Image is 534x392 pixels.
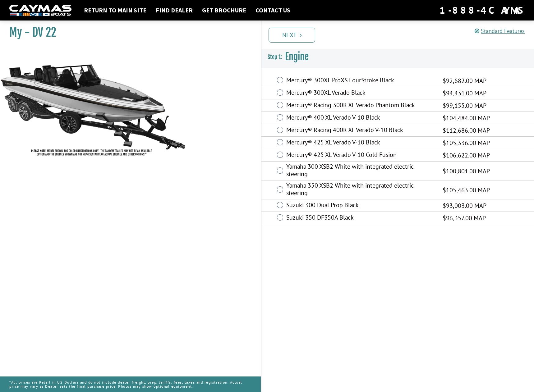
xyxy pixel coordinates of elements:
[443,138,490,148] span: $105,336.00 MAP
[269,28,315,43] a: Next
[286,126,435,135] label: Mercury® Racing 400R XL Verado V-10 Black
[153,6,196,14] a: Find Dealer
[443,185,490,195] span: $105,463.00 MAP
[286,114,435,123] label: Mercury® 400 XL Verado V-10 Black
[267,27,534,43] ul: Pagination
[475,27,525,34] a: Standard Features
[9,5,71,16] img: white-logo-c9c8dbefe5ff5ceceb0f0178aa75bf4bb51f6bca0971e226c86eb53dfe498488.png
[440,3,525,17] div: 1-888-4CAYMAS
[286,182,435,198] label: Yamaha 350 XSB2 White with integrated electric steering
[443,151,490,160] span: $106,622.00 MAP
[9,377,251,391] p: *All prices are Retail in US Dollars and do not include dealer freight, prep, tariffs, fees, taxe...
[261,45,534,68] h3: Engine
[286,139,435,148] label: Mercury® 425 XL Verado V-10 Black
[252,6,293,14] a: Contact Us
[443,126,490,135] span: $112,686.00 MAP
[286,101,435,110] label: Mercury® Racing 300R XL Verado Phantom Black
[443,76,486,85] span: $92,682.00 MAP
[286,214,435,223] label: Suzuki 350 DF350A Black
[443,166,490,176] span: $100,801.00 MAP
[81,6,150,14] a: Return to main site
[286,76,435,85] label: Mercury® 300XL ProXS FourStroke Black
[443,213,486,223] span: $96,357.00 MAP
[286,163,435,179] label: Yamaha 300 XSB2 White with integrated electric steering
[199,6,249,14] a: Get Brochure
[443,89,486,98] span: $94,431.00 MAP
[286,201,435,210] label: Suzuki 300 Dual Prop Black
[443,113,490,123] span: $104,484.00 MAP
[443,101,486,110] span: $99,155.00 MAP
[286,89,435,98] label: Mercury® 300XL Verado Black
[443,201,486,210] span: $93,003.00 MAP
[286,151,435,160] label: Mercury® 425 XL Verado V-10 Cold Fusion
[9,25,245,39] h1: My - DV 22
